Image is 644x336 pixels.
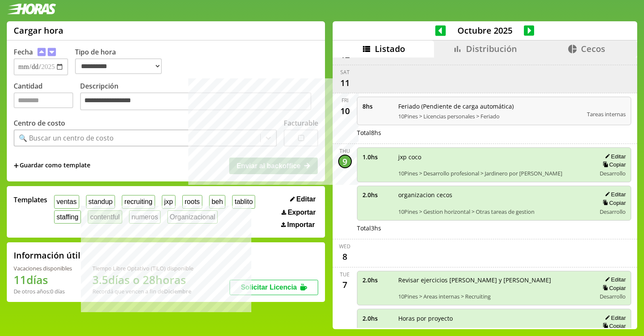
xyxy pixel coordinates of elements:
[600,322,626,330] button: Copiar
[602,153,626,160] button: Editar
[80,92,311,110] textarea: Descripción
[14,25,63,36] h1: Cargar hora
[232,195,255,208] button: tablito
[54,210,81,224] button: staffing
[398,153,590,161] span: jxp coco
[92,287,193,295] div: Recordá que vencen a fin de
[339,147,350,155] div: Thu
[14,81,80,112] label: Cantidad
[287,221,315,229] span: Importar
[14,287,72,295] div: De otros años: 0 días
[600,208,626,215] span: Desarrollo
[362,102,392,110] span: 8 hs
[7,3,56,14] img: logotipo
[398,102,581,110] span: Feriado (Pendiente de carga automática)
[14,118,65,128] label: Centro de costo
[296,195,316,203] span: Editar
[398,191,590,199] span: organizacion cecos
[92,272,193,287] h1: 3.5 días o 28 horas
[600,169,626,177] span: Desarrollo
[398,276,590,284] span: Revisar ejercicios [PERSON_NAME] y [PERSON_NAME]
[339,243,351,250] div: Wed
[357,129,632,137] div: Total 8 hs
[14,92,73,108] input: Cantidad
[230,280,318,295] button: Solicitar Licencia
[14,161,90,170] span: +Guardar como template
[338,155,352,168] div: 9
[14,195,47,204] span: Templates
[14,272,72,287] h1: 11 días
[284,118,318,128] label: Facturable
[209,195,225,208] button: beh
[14,161,19,170] span: +
[241,284,297,291] span: Solicitar Licencia
[287,209,316,216] span: Exportar
[398,112,581,120] span: 10Pines > Licencias personales > Feriado
[602,276,626,283] button: Editar
[338,104,352,118] div: 10
[362,276,392,284] span: 2.0 hs
[122,195,155,208] button: recruiting
[75,47,169,75] label: Tipo de hora
[338,76,352,89] div: 11
[600,199,626,207] button: Copiar
[167,210,218,224] button: Organizacional
[357,224,632,232] div: Total 3 hs
[14,47,33,57] label: Fecha
[362,153,392,161] span: 1.0 hs
[287,195,318,204] button: Editar
[182,195,202,208] button: roots
[14,264,72,272] div: Vacaciones disponibles
[342,97,348,104] div: Fri
[14,250,80,261] h2: Información útil
[600,161,626,168] button: Copiar
[602,191,626,198] button: Editar
[338,250,352,264] div: 8
[600,284,626,292] button: Copiar
[162,195,175,208] button: jxp
[54,195,79,208] button: ventas
[340,69,350,76] div: Sat
[362,314,392,322] span: 2.0 hs
[602,314,626,322] button: Editar
[75,58,162,74] select: Tipo de hora
[88,210,122,224] button: contentful
[398,293,590,300] span: 10Pines > Areas internas > Recruiting
[398,314,590,322] span: Horas por proyecto
[446,25,524,36] span: Octubre 2025
[164,287,191,295] b: Diciembre
[80,81,318,112] label: Descripción
[333,57,637,328] div: scrollable content
[19,133,114,143] div: 🔍 Buscar un centro de costo
[466,43,517,55] span: Distribución
[398,208,590,215] span: 10Pines > Gestion horizontal > Otras tareas de gestion
[340,271,350,278] div: Tue
[600,293,626,300] span: Desarrollo
[92,264,193,272] div: Tiempo Libre Optativo (TiLO) disponible
[279,208,318,217] button: Exportar
[581,43,605,55] span: Cecos
[338,278,352,292] div: 7
[86,195,115,208] button: standup
[398,169,590,177] span: 10Pines > Desarrollo profesional > Jardinero por [PERSON_NAME]
[587,110,626,118] span: Tareas internas
[375,43,405,55] span: Listado
[129,210,161,224] button: numeros
[362,191,392,199] span: 2.0 hs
